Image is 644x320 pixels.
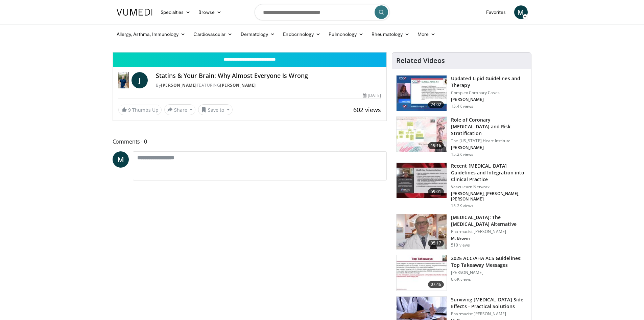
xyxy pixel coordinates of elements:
[367,27,413,41] a: Rheumatology
[397,214,447,250] img: ce9609b9-a9bf-4b08-84dd-8eeb8ab29fc6.150x105_q85_crop-smart_upscale.jpg
[451,116,527,137] h3: Role of Coronary [MEDICAL_DATA] and Risk Stratification
[451,97,527,102] p: [PERSON_NAME]
[128,107,131,113] span: 9
[451,277,471,282] p: 6.6K views
[451,242,470,248] p: 510 views
[451,236,527,241] p: M. Brown
[237,27,279,41] a: Dermatology
[189,27,236,41] a: Cardiovascular
[451,138,527,144] p: The [US_STATE] Heart Institute
[161,82,197,88] a: [PERSON_NAME]
[118,72,129,88] img: Dr. Jordan Rennicke
[156,72,381,80] h4: Statins & Your Brain: Why Almost Everyone Is Wrong
[113,27,190,41] a: Allergy, Asthma, Immunology
[451,152,473,157] p: 15.2K views
[451,296,527,310] h3: Surviving [MEDICAL_DATA] Side Effects - Practical Solutions
[451,145,527,150] p: [PERSON_NAME]
[451,75,527,89] h3: Updated Lipid Guidelines and Therapy
[413,27,439,41] a: More
[451,163,527,183] h3: Recent [MEDICAL_DATA] Guidelines and Integration into Clinical Practice
[325,27,367,41] a: Pulmonology
[353,106,381,114] span: 602 views
[194,5,225,19] a: Browse
[451,104,473,109] p: 15.4K views
[255,4,390,20] input: Search topics, interventions
[428,142,444,149] span: 19:16
[279,27,325,41] a: Endocrinology
[157,5,195,19] a: Specialties
[482,5,510,19] a: Favorites
[451,191,527,202] p: [PERSON_NAME], [PERSON_NAME], [PERSON_NAME]
[451,90,527,95] p: Complex Coronary Cases
[397,117,447,152] img: 1efa8c99-7b8a-4ab5-a569-1c219ae7bd2c.150x105_q85_crop-smart_upscale.jpg
[117,9,152,16] img: VuMedi Logo
[451,229,527,234] p: Pharmacist [PERSON_NAME]
[396,75,527,111] a: 24:02 Updated Lipid Guidelines and Therapy Complex Coronary Cases [PERSON_NAME] 15.4K views
[118,105,162,115] a: 9 Thumbs Up
[156,82,381,88] div: By FEATURING
[396,163,527,209] a: 59:01 Recent [MEDICAL_DATA] Guidelines and Integration into Clinical Practice Vasculearn Network ...
[397,163,447,198] img: 87825f19-cf4c-4b91-bba1-ce218758c6bb.150x105_q85_crop-smart_upscale.jpg
[451,311,527,317] p: Pharmacist [PERSON_NAME]
[451,203,473,209] p: 15.2K views
[113,137,387,146] span: Comments 0
[451,255,527,269] h3: 2025 ACC/AHA ACS Guidelines: Top Takeaway Messages
[198,104,233,115] button: Save to
[132,72,148,88] a: J
[397,76,447,111] img: 77f671eb-9394-4acc-bc78-a9f077f94e00.150x105_q85_crop-smart_upscale.jpg
[220,82,256,88] a: [PERSON_NAME]
[396,214,527,250] a: 05:17 [MEDICAL_DATA]: The [MEDICAL_DATA] Alternative Pharmacist [PERSON_NAME] M. Brown 510 views
[451,184,527,190] p: Vasculearn Network
[164,104,196,115] button: Share
[396,57,445,65] h4: Related Videos
[428,281,444,288] span: 07:46
[451,270,527,275] p: [PERSON_NAME]
[428,101,444,108] span: 24:02
[397,255,447,291] img: 369ac253-1227-4c00-b4e1-6e957fd240a8.150x105_q85_crop-smart_upscale.jpg
[428,240,444,247] span: 05:17
[113,151,129,168] a: M
[396,255,527,291] a: 07:46 2025 ACC/AHA ACS Guidelines: Top Takeaway Messages [PERSON_NAME] 6.6K views
[428,188,444,195] span: 59:01
[451,214,527,228] h3: [MEDICAL_DATA]: The [MEDICAL_DATA] Alternative
[514,5,528,19] a: M
[396,116,527,157] a: 19:16 Role of Coronary [MEDICAL_DATA] and Risk Stratification The [US_STATE] Heart Institute [PER...
[363,92,381,99] div: [DATE]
